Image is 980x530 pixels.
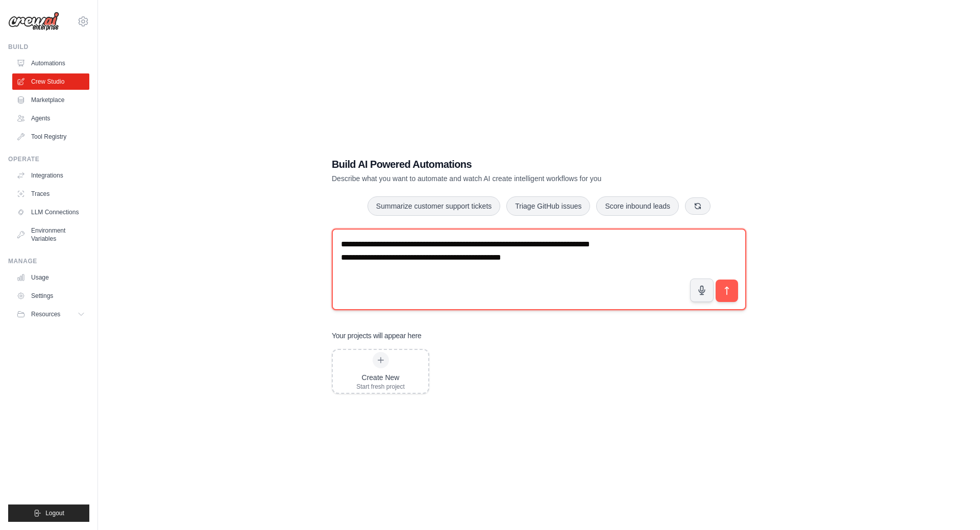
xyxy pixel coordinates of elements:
[332,331,422,341] h3: Your projects will appear here
[8,155,89,163] div: Operate
[12,288,89,304] a: Settings
[31,310,60,318] span: Resources
[8,504,89,522] button: Logout
[12,55,89,71] a: Automations
[8,12,59,31] img: Logo
[12,269,89,286] a: Usage
[12,306,89,322] button: Resources
[356,383,405,391] div: Start fresh project
[12,186,89,202] a: Traces
[12,73,89,90] a: Crew Studio
[12,129,89,145] a: Tool Registry
[685,197,710,215] button: Get new suggestions
[367,196,500,216] button: Summarize customer support tickets
[356,372,405,383] div: Create New
[12,222,89,247] a: Environment Variables
[506,196,590,216] button: Triage GitHub issues
[929,481,980,530] iframe: Chat Widget
[332,157,675,171] h1: Build AI Powered Automations
[332,173,675,184] p: Describe what you want to automate and watch AI create intelligent workflows for you
[8,257,89,265] div: Manage
[45,509,64,517] span: Logout
[12,204,89,220] a: LLM Connections
[596,196,679,216] button: Score inbound leads
[12,92,89,108] a: Marketplace
[12,110,89,127] a: Agents
[12,167,89,184] a: Integrations
[8,43,89,51] div: Build
[690,279,714,302] button: Click to speak your automation idea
